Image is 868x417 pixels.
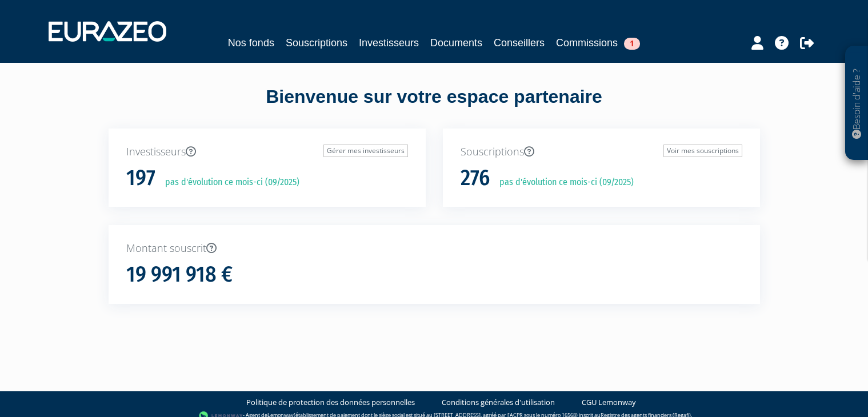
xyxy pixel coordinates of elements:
div: Bienvenue sur votre espace partenaire [100,84,769,129]
a: Nos fonds [228,35,274,51]
p: pas d'évolution ce mois-ci (09/2025) [157,176,299,189]
a: Conditions générales d'utilisation [442,397,555,408]
span: 1 [624,38,640,50]
a: Souscriptions [286,35,347,51]
a: Gérer mes investisseurs [323,145,408,157]
a: Commissions1 [556,35,640,51]
h1: 19 991 918 € [126,263,233,287]
p: pas d'évolution ce mois-ci (09/2025) [491,176,634,189]
p: Investisseurs [126,145,408,159]
h1: 197 [126,166,155,190]
h1: 276 [461,166,490,190]
p: Besoin d'aide ? [850,52,863,155]
a: Conseillers [494,35,545,51]
p: Montant souscrit [126,241,742,256]
a: Voir mes souscriptions [663,145,742,157]
a: Investisseurs [359,35,419,51]
a: CGU Lemonway [582,397,636,408]
a: Politique de protection des données personnelles [246,397,415,408]
img: 1732889491-logotype_eurazeo_blanc_rvb.png [49,21,166,42]
p: Souscriptions [461,145,742,159]
a: Documents [430,35,482,51]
